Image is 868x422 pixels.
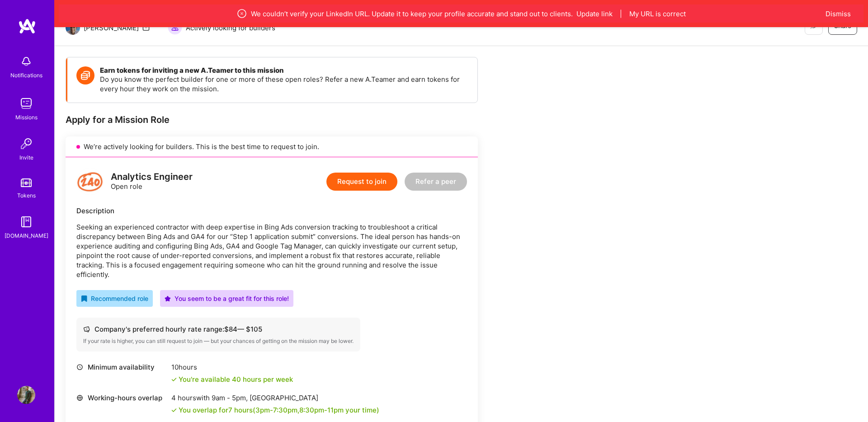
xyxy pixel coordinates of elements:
[76,364,83,370] i: icon Clock
[826,9,851,19] button: Dismiss
[101,8,821,19] div: We couldn’t verify your LinkedIn URL. Update it to keep your profile accurate and stand out to cl...
[18,18,36,34] img: logo
[171,393,379,403] div: 4 hours with [GEOGRAPHIC_DATA]
[171,408,177,413] i: icon Check
[66,20,80,35] img: Team Architect
[84,23,139,33] div: [PERSON_NAME]
[100,66,468,75] h4: Earn tokens for inviting a new A.Teamer to this mission
[171,377,177,382] i: icon Check
[83,338,354,345] div: If your rate is higher, you can still request to join — but your chances of getting on the missio...
[171,375,293,384] div: You're available 40 hours per week
[76,393,167,403] div: Working-hours overlap
[255,406,297,414] span: 3pm - 7:30pm
[100,75,468,94] p: Do you know the perfect builder for one or more of these open roles? Refer a new A.Teamer and ear...
[629,9,686,19] button: My URL is correct
[297,406,299,414] span: ,
[326,173,397,191] button: Request to join
[165,295,171,302] i: icon PurpleStar
[76,362,167,372] div: Minimum availability
[111,172,193,182] div: Analytics Engineer
[142,24,150,31] i: icon Mail
[83,326,90,333] i: icon Cash
[76,168,104,195] img: logo
[17,135,35,153] img: Invite
[186,23,275,33] span: Actively looking for builders
[76,394,83,401] i: icon World
[76,66,94,84] img: Token icon
[111,172,193,191] div: Open role
[17,191,36,200] div: Tokens
[76,206,467,216] div: Description
[299,406,344,414] span: 8:30pm - 11pm
[17,213,35,231] img: guide book
[81,295,87,302] i: icon RecommendedBadge
[405,173,467,191] button: Refer a peer
[17,94,35,113] img: teamwork
[165,294,289,303] div: You seem to be a great fit for this role!
[171,362,293,372] div: 10 hours
[66,136,478,157] div: We’re actively looking for builders. This is the best time to request to join.
[168,20,182,35] img: Actively looking for builders
[66,114,478,126] div: Apply for a Mission Role
[21,178,32,187] img: tokens
[83,324,354,334] div: Company's preferred hourly rate range: $ 84 — $ 105
[76,222,467,279] p: Seeking an experienced contractor with deep expertise in Bing Ads conversion tracking to troubles...
[5,231,48,240] div: [DOMAIN_NAME]
[620,9,622,19] span: |
[576,9,613,19] button: Update link
[17,386,35,404] img: User Avatar
[81,294,148,303] div: Recommended role
[210,394,250,402] span: 9am - 5pm ,
[179,405,379,415] div: You overlap for 7 hours ( your time)
[17,52,35,70] img: bell
[10,70,42,80] div: Notifications
[15,113,38,122] div: Missions
[19,153,33,162] div: Invite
